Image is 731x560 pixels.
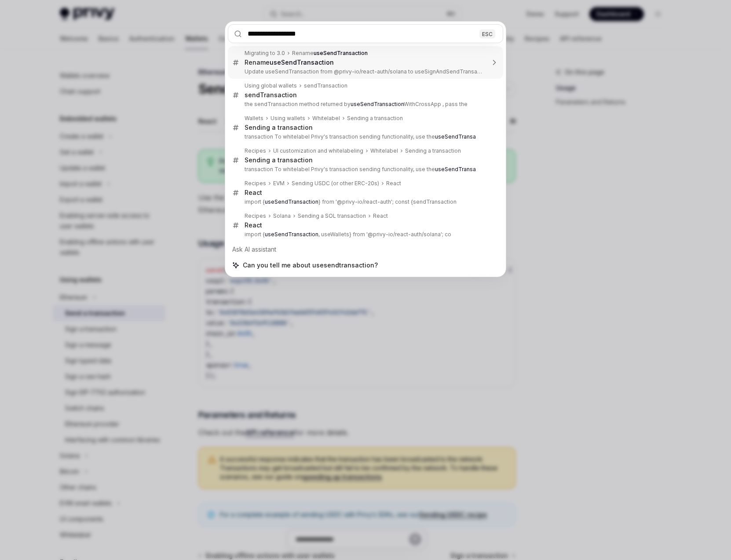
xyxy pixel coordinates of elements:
[245,212,266,220] div: Recipes
[245,59,334,66] div: Rename
[304,82,347,89] div: sendTransaction
[273,212,291,220] div: Solana
[265,198,318,205] b: useSendTransaction
[270,59,334,66] b: useSendTransaction
[243,261,378,270] span: Can you tell me about usesendtransaction?
[273,147,363,154] div: UI customization and whitelabeling
[245,156,313,164] div: Sending a transaction
[245,91,297,99] div: sendTransaction
[245,101,485,108] p: the sendTransaction method returned by WithCrossApp , pass the
[245,82,297,89] div: Using global wallets
[405,147,461,154] div: Sending a transaction
[312,115,340,122] div: Whitelabel
[245,50,285,57] div: Migrating to 3.0
[370,147,398,154] div: Whitelabel
[273,180,285,187] div: EVM
[245,231,485,238] p: import { , useWallets} from '@privy-io/react-auth/solana'; co
[298,212,366,220] div: Sending a SOL transaction
[435,133,476,140] b: useSendTransa
[245,124,313,132] div: Sending a transaction
[479,29,495,38] div: ESC
[245,221,262,229] div: React
[347,115,403,122] div: Sending a transaction
[435,166,476,172] b: useSendTransa
[245,189,262,197] div: React
[245,147,266,154] div: Recipes
[228,242,503,257] div: Ask AI assistant
[245,133,485,140] p: transaction To whitelabel Privy's transaction sending functionality, use the
[245,180,266,187] div: Recipes
[245,68,485,75] p: Update useSendTransaction from @privy-io/react-auth/solana to useSignAndSendTransaction from @privy
[245,166,485,173] p: transaction To whitelabel Privy's transaction sending functionality, use the
[245,198,485,205] p: import { } from '@privy-io/react-auth'; const {sendTransaction
[292,180,379,187] div: Sending USDC (or other ERC-20s)
[270,115,305,122] div: Using wallets
[314,50,368,56] b: useSendTransaction
[265,231,318,238] b: useSendTransaction
[292,50,368,57] div: Rename
[386,180,401,187] div: React
[245,115,263,122] div: Wallets
[373,212,388,220] div: React
[351,101,404,107] b: useSendTransaction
